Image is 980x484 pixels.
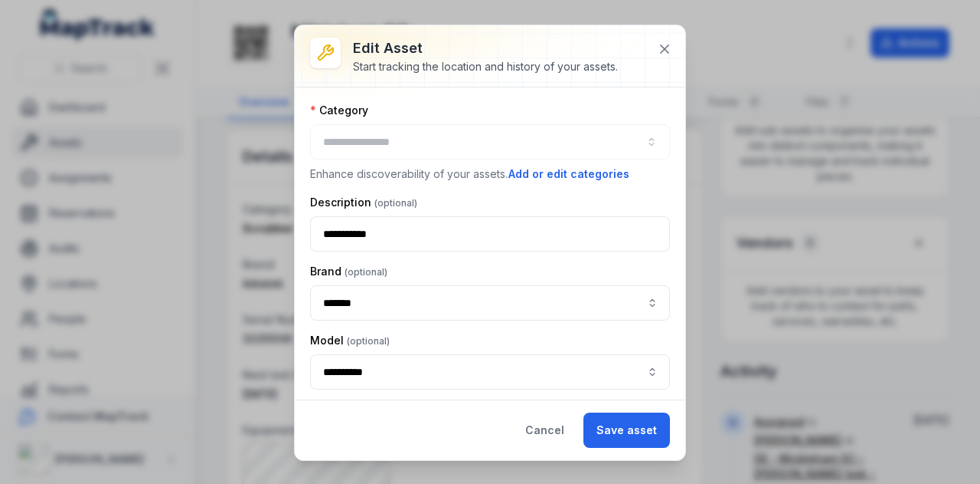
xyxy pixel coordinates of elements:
[353,59,618,74] div: Start tracking the location and history of your assets.
[508,166,630,183] button: Add or edit categories
[583,413,670,448] button: Save asset
[310,264,387,279] label: Brand
[310,285,670,321] input: asset-edit:cf[95398f92-8612-421e-aded-2a99c5a8da30]-label
[310,103,368,118] label: Category
[353,38,618,59] h3: Edit asset
[310,333,390,348] label: Model
[310,354,670,390] input: asset-edit:cf[ae11ba15-1579-4ecc-996c-910ebae4e155]-label
[310,166,670,183] p: Enhance discoverability of your assets.
[310,195,417,210] label: Description
[512,413,577,448] button: Cancel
